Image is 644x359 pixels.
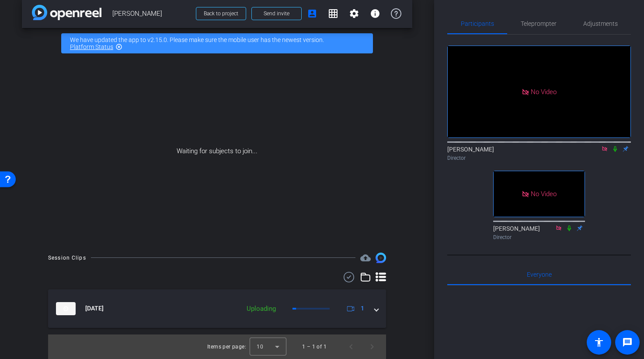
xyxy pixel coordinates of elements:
span: Teleprompter [521,21,557,27]
button: Previous page [341,336,362,357]
span: Send invite [264,10,289,17]
mat-expansion-panel-header: thumb-nail[DATE]Uploading1 [48,289,386,328]
span: Participants [461,21,494,27]
span: [DATE] [85,304,104,313]
div: Director [447,154,631,162]
span: Adjustments [583,21,618,27]
div: Items per page: [207,342,246,351]
button: Send invite [251,7,302,20]
div: [PERSON_NAME] [447,145,631,162]
div: Uploading [242,304,280,314]
img: app-logo [32,5,101,20]
mat-icon: account_box [307,8,317,19]
div: Waiting for subjects to join... [22,59,412,244]
img: thumb-nail [56,302,76,315]
mat-icon: settings [349,8,359,19]
mat-icon: info [370,8,380,19]
div: 1 – 1 of 1 [302,342,327,351]
button: Next page [362,336,383,357]
a: Platform Status [70,43,113,50]
span: No Video [531,88,557,95]
span: Back to project [204,11,238,17]
span: [PERSON_NAME] [112,5,191,22]
mat-icon: accessibility [594,337,604,348]
span: Destinations for your clips [360,253,371,263]
span: 1 [361,304,364,313]
button: Back to project [196,7,246,20]
div: Session Clips [48,253,86,262]
div: We have updated the app to v2.15.0. Please make sure the mobile user has the newest version. [61,33,373,53]
div: Director [493,233,585,241]
mat-icon: highlight_off [115,43,122,50]
img: Session clips [376,253,386,263]
div: [PERSON_NAME] [493,224,585,241]
span: Everyone [527,271,552,278]
mat-icon: cloud_upload [360,253,371,263]
mat-icon: grid_on [328,8,338,19]
span: No Video [531,190,557,198]
mat-icon: message [622,337,633,348]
